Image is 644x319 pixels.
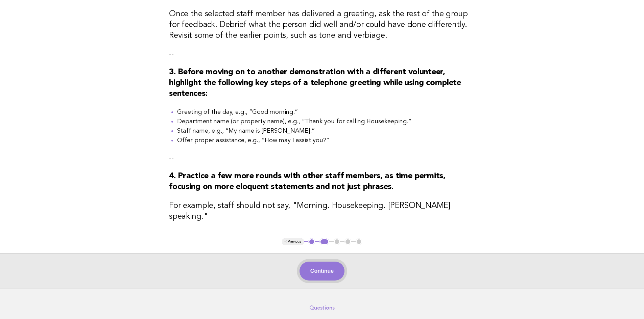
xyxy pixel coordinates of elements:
[177,107,475,117] li: Greeting of the day, e.g., “Good morning.”
[177,117,475,126] li: Department name (or property name), e.g., “Thank you for calling Housekeeping.”
[169,201,475,222] h3: For example, staff should not say, "Morning. Housekeeping. [PERSON_NAME] speaking."
[169,49,475,59] p: --
[282,238,304,245] button: < Previous
[300,262,344,281] button: Continue
[169,68,461,98] strong: 3. Before moving on to another demonstration with a different volunteer, highlight the following ...
[169,9,475,41] h3: Once the selected staff member has delivered a greeting, ask the rest of the group for feedback. ...
[177,126,475,136] li: Staff name, e.g., “My name is [PERSON_NAME].”
[308,238,315,245] button: 1
[319,238,329,245] button: 2
[309,304,335,311] a: Questions
[169,153,475,163] p: --
[177,136,475,145] li: Offer proper assistance, e.g., “How may I assist you?”
[169,172,445,191] strong: 4. Practice a few more rounds with other staff members, as time permits, focusing on more eloquen...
